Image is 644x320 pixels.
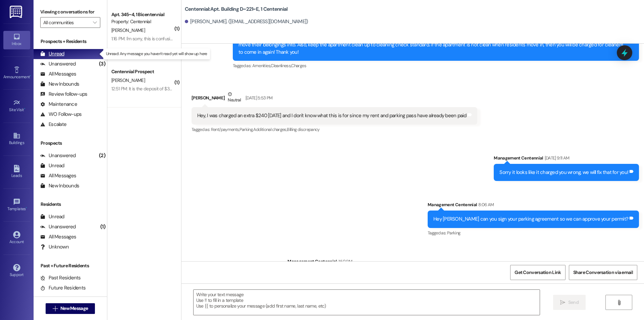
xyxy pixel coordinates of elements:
div: Management Centennial [428,201,639,211]
div: Management Centennial [287,258,639,267]
span: • [24,106,25,111]
div: [DATE] 9:11 AM [543,154,570,162]
span: Billing discrepancy [287,127,320,132]
div: All Messages [40,71,76,78]
div: Tagged as: [428,228,639,238]
div: Prospects + Residents [34,38,107,45]
div: Unread [40,50,64,57]
div: Sorry it looks like it charged you wrong, we will fix that for you! [499,169,628,176]
span: • [26,205,27,210]
a: Site Visit • [3,97,30,115]
div: Unknown [40,243,69,250]
div: Hey [PERSON_NAME] can you sign your parking agreement so we can approve your permit? [433,216,628,223]
div: Hey, I was charged an extra $240 [DATE] and I don't know what this is for since my rent and parki... [197,112,467,119]
span: Cleanliness , [271,63,291,68]
button: Share Conversation via email [569,265,637,280]
img: ResiDesk Logo [10,6,23,18]
div: Prospects [34,140,107,147]
div: Unanswered [40,223,76,230]
i:  [53,306,58,311]
div: [PERSON_NAME]. ([EMAIL_ADDRESS][DOMAIN_NAME]) [185,18,308,25]
span: Rent/payments , [211,127,239,132]
div: Escalate [40,121,66,128]
i:  [616,300,622,305]
input: All communities [43,17,90,28]
div: Management Centennial [494,154,639,164]
span: Get Conversation Link [515,269,561,276]
div: New Inbounds [40,182,79,189]
span: • [30,74,31,78]
span: Send [568,299,579,306]
div: WO Follow-ups [40,111,82,118]
button: New Message [46,303,95,314]
div: Property: Centennial [111,18,173,25]
a: Support [3,262,30,280]
a: Account [3,229,30,247]
div: Neutral [226,91,242,105]
span: Charges [291,63,306,68]
button: Get Conversation Link [510,265,565,280]
span: [PERSON_NAME] [111,27,145,33]
span: Share Conversation via email [573,269,633,276]
div: Apt. 345~4, 1 Bicentennial [111,11,173,18]
div: Unread [40,162,64,169]
span: New Message [60,305,88,312]
a: Inbox [3,31,30,49]
div: 12:51 PM: It is the deposit of $350 and first and last months rent so the total is $734. We do ne... [111,86,387,92]
div: (2) [97,150,107,161]
div: Unanswered [40,60,76,67]
div: New Inbounds [40,81,79,88]
div: Centennial Prospect [111,68,173,75]
span: Additional charges , [253,127,287,132]
p: Unread: Any message you haven't read yet will show up here [106,51,207,57]
button: Send [553,295,586,310]
div: Unanswered [40,152,76,159]
a: Templates • [3,196,30,214]
div: Past Residents [40,274,81,281]
div: Residents [34,201,107,208]
div: [PERSON_NAME] [192,91,477,107]
div: 1:50 PM [337,258,352,265]
div: Tagged as: [192,125,477,134]
div: All Messages [40,233,76,240]
div: Tagged as: [233,61,639,71]
div: Unread [40,213,64,220]
div: Future Residents [40,284,86,291]
div: (1) [99,222,107,232]
div: All Messages [40,172,76,179]
div: Past + Future Residents [34,262,107,269]
div: [DATE] 5:53 PM [244,94,273,101]
div: (3) [97,59,107,69]
span: Parking [447,230,460,236]
span: [PERSON_NAME] [111,77,145,83]
span: Amenities , [252,63,271,68]
b: Centennial: Apt. Building D~221~E, 1 Centennial [185,6,288,13]
div: Hello [PERSON_NAME], we have new residents moving in from now until [DATE]. Please make sure ther... [238,34,628,56]
i:  [560,300,565,305]
a: Leads [3,163,30,181]
div: 1:16 PM: I'm sorry, this is confusing. If all 3 of us sign the document we will not be booted? Ha... [111,36,372,42]
span: Parking , [239,127,253,132]
div: Maintenance [40,101,77,108]
label: Viewing conversations for [40,7,100,17]
div: Review follow-ups [40,91,87,98]
a: Buildings [3,130,30,148]
i:  [93,20,97,25]
div: 8:06 AM [477,201,494,208]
